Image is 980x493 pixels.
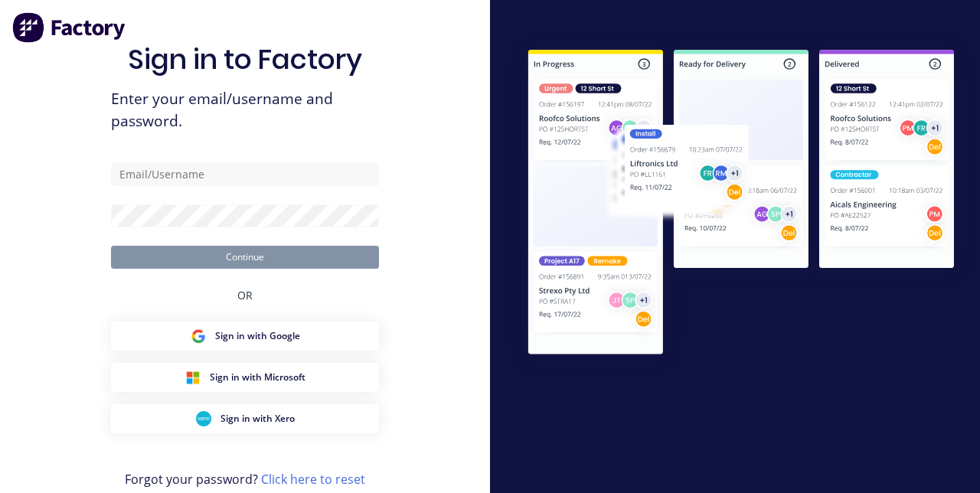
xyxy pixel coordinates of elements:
[111,88,379,132] span: Enter your email/username and password.
[128,43,362,76] h1: Sign in to Factory
[220,412,295,426] span: Sign in with Xero
[185,370,201,385] img: Microsoft Sign in
[111,322,379,351] button: Google Sign inSign in with Google
[111,404,379,433] button: Xero Sign inSign in with Xero
[191,328,206,344] img: Google Sign in
[125,470,365,488] span: Forgot your password?
[502,26,980,382] img: Sign in
[111,363,379,392] button: Microsoft Sign inSign in with Microsoft
[261,471,365,488] a: Click here to reset
[210,371,305,384] span: Sign in with Microsoft
[12,12,127,43] img: Factory
[111,246,379,269] button: Continue
[215,329,300,343] span: Sign in with Google
[111,163,379,186] input: Email/Username
[196,411,211,426] img: Xero Sign in
[237,269,253,322] div: OR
